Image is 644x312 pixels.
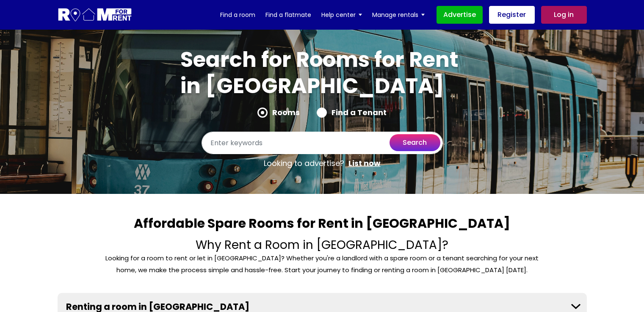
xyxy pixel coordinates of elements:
[348,158,381,168] a: List now
[257,108,300,118] label: Rooms
[317,108,387,118] label: Find a Tenant
[390,134,440,151] button: search
[105,238,539,252] h3: Why Rent a Room in [GEOGRAPHIC_DATA]?
[372,8,425,21] a: Manage rentals
[58,7,133,23] img: Logo for Room for Rent, featuring a welcoming design with a house icon and modern typography
[489,6,535,24] a: Register
[202,154,443,173] p: Looking to advertise?
[105,215,539,238] h2: Affordable Spare Rooms for Rent in [GEOGRAPHIC_DATA]
[180,44,459,101] b: Search for Rooms for Rent in [GEOGRAPHIC_DATA]
[202,132,443,154] input: Enter keywords
[321,8,362,21] a: Help center
[437,6,483,24] a: Advertise
[541,6,587,24] a: Log in
[265,8,311,21] a: Find a flatmate
[105,252,539,276] p: Looking for a room to rent or let in [GEOGRAPHIC_DATA]? Whether you're a landlord with a spare ro...
[220,8,255,21] a: Find a room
